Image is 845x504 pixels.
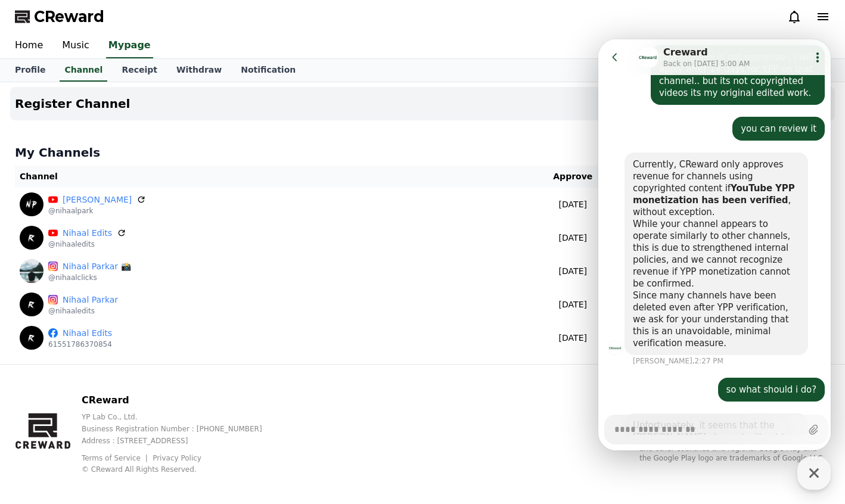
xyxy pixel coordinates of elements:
p: 61551786370854 [48,340,112,349]
a: Nihaal Parkar [63,294,118,306]
p: Business Registration Number : [PHONE_NUMBER] [82,424,281,434]
a: [PERSON_NAME] [63,194,132,206]
a: Withdraw [167,59,231,82]
p: Address : [STREET_ADDRESS] [82,436,281,446]
p: @nihaalpark [48,206,146,216]
p: @nihaaledits [48,239,126,249]
a: Home [5,33,52,58]
iframe: Channel chat [598,39,831,450]
p: [DATE] [493,232,653,244]
img: Nihaal Edits [20,226,44,250]
p: @nihaalclicks [48,273,131,282]
p: [DATE] [493,198,653,211]
a: Mypage [106,33,153,58]
img: Nihaal Edits [20,326,44,350]
a: Nihaal Edits [63,327,112,340]
img: Nihaal Parkar [20,293,44,316]
a: Music [52,33,99,58]
a: Nihaal Parkar 📸 [63,260,131,273]
button: Register Channel [10,87,835,120]
a: Terms of Service [82,454,150,462]
img: Nihaal Parkar 📸 [20,259,44,283]
a: Notification [231,59,305,82]
a: Profile [5,59,55,82]
a: Channel [60,59,107,82]
th: Channel [15,166,488,188]
h4: My Channels [15,144,830,161]
p: [DATE] [493,265,653,278]
a: Receipt [112,59,167,82]
p: YP Lab Co., Ltd. [82,412,281,422]
p: © CReward All Rights Reserved. [82,465,281,474]
h4: Register Channel [15,97,130,110]
span: CReward [34,7,104,26]
th: Approve [488,166,658,188]
p: CReward [82,393,281,407]
a: Nihaal Edits [63,227,112,239]
p: [DATE] [493,332,653,344]
a: Privacy Policy [153,454,201,462]
p: [DATE] [493,298,653,311]
img: Nihaal Park [20,192,44,216]
a: CReward [15,7,104,26]
p: @nihaaledits [48,306,118,316]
